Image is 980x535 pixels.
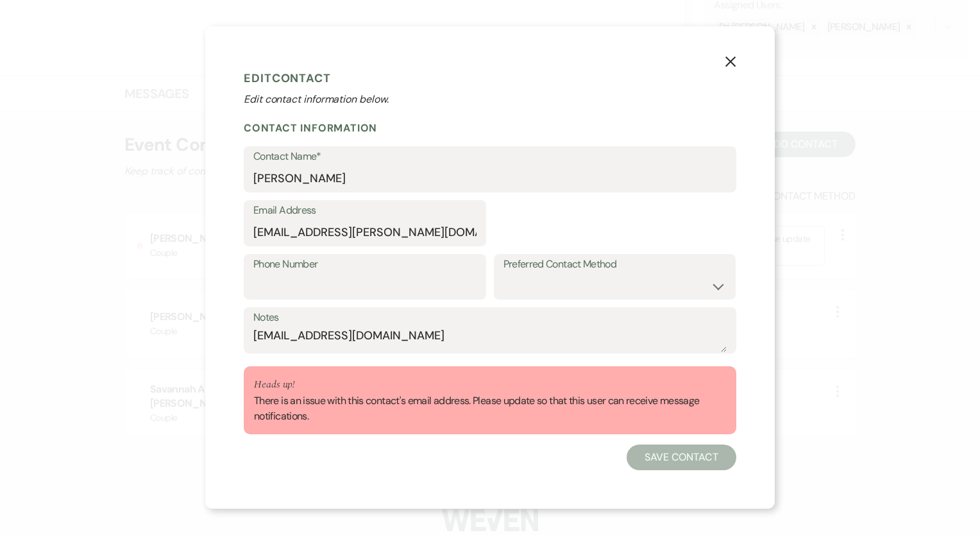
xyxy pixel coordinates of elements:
label: Contact Name* [253,148,727,166]
label: Preferred Contact Method [503,255,727,274]
input: First and Last Name [253,166,727,191]
div: There is an issue with this contact's email address. Please update so that this user can receive ... [254,377,726,424]
textarea: [EMAIL_ADDRESS][DOMAIN_NAME] [253,327,727,352]
label: Phone Number [253,255,477,274]
label: Notes [253,309,727,327]
p: Heads up! [254,377,726,393]
h1: Edit Contact [244,69,736,88]
label: Email Address [253,201,477,220]
h2: Contact Information [244,121,736,135]
p: Edit contact information below. [244,92,736,107]
button: Save Contact [627,445,736,470]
